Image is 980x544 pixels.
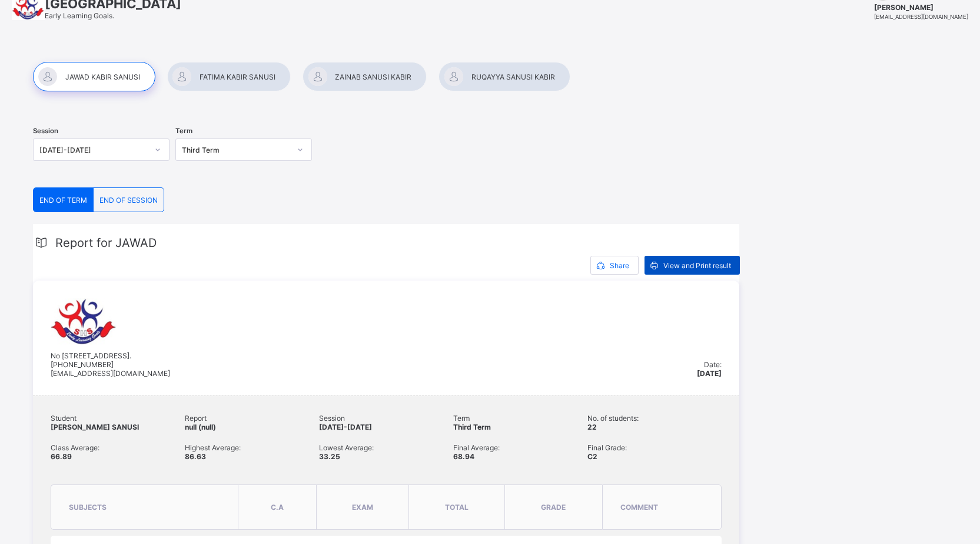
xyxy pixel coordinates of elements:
[445,503,469,512] span: total
[185,452,206,461] span: 86.63
[541,503,566,512] span: grade
[182,146,290,154] div: Third Term
[587,443,722,452] span: Final Grade:
[319,443,453,452] span: Lowest Average:
[51,414,185,423] span: Student
[319,414,453,423] span: Session
[663,261,731,270] span: View and Print result
[610,261,629,270] span: Share
[39,196,87,205] span: END OF TERM
[874,3,968,12] span: [PERSON_NAME]
[620,503,658,512] span: comment
[51,452,72,461] span: 66.89
[453,414,587,423] span: Term
[51,298,117,345] img: sweethaven.png
[185,414,319,423] span: Report
[45,11,114,20] span: Early Learning Goals.
[319,452,340,461] span: 33.25
[697,369,722,378] span: [DATE]
[587,452,597,461] span: C2
[587,414,722,423] span: No. of students:
[352,503,373,512] span: Exam
[33,127,58,135] span: Session
[55,236,157,250] span: Report for JAWAD
[51,351,170,378] span: No [STREET_ADDRESS]. [PHONE_NUMBER] [EMAIL_ADDRESS][DOMAIN_NAME]
[319,423,372,431] span: [DATE]-[DATE]
[453,452,474,461] span: 68.94
[185,443,319,452] span: Highest Average:
[99,196,158,205] span: END OF SESSION
[587,423,597,431] span: 22
[271,503,284,512] span: C.A
[704,360,722,369] span: Date:
[874,14,968,20] span: [EMAIL_ADDRESS][DOMAIN_NAME]
[453,443,587,452] span: Final Average:
[453,423,491,431] span: Third Term
[51,443,185,452] span: Class Average:
[51,423,139,431] span: [PERSON_NAME] SANUSI
[39,146,148,154] div: [DATE]-[DATE]
[69,503,107,512] span: subjects
[175,127,192,135] span: Term
[185,423,216,431] span: null (null)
